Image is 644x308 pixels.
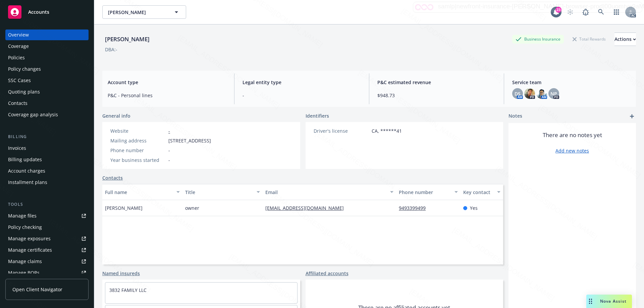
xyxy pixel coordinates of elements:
img: photo [536,88,547,99]
div: Quoting plans [8,86,40,97]
div: Installment plans [8,177,47,188]
div: Manage files [8,210,37,221]
div: Manage certificates [8,245,52,255]
span: Yes [470,204,478,211]
span: NP [550,90,557,97]
a: SSC Cases [5,75,89,86]
div: Policy checking [8,222,42,233]
div: Contacts [8,98,28,109]
a: Quoting plans [5,86,89,97]
span: Account type [108,79,226,86]
div: Coverage [8,41,29,52]
a: Accounts [5,3,89,21]
a: Account charges [5,166,89,176]
div: Website [110,127,166,134]
a: Affiliated accounts [306,270,348,277]
a: add [628,112,636,120]
div: Year business started [110,157,166,164]
span: DS [515,90,521,97]
a: Contacts [102,174,123,181]
a: Coverage [5,41,89,52]
a: Contacts [5,98,89,109]
span: - [168,157,170,164]
div: Actions [614,33,636,46]
div: DBA: - [105,46,117,53]
a: [EMAIL_ADDRESS][DOMAIN_NAME] [265,205,349,211]
a: Installment plans [5,177,89,188]
span: [STREET_ADDRESS] [168,137,211,144]
a: Invoices [5,143,89,153]
a: Report a Bug [579,5,592,19]
span: Service team [512,79,631,86]
span: Legal entity type [243,79,361,86]
a: Manage files [5,210,89,221]
a: Policies [5,52,89,63]
span: - [243,92,361,99]
div: 23 [555,7,561,13]
a: Manage certificates [5,245,89,255]
div: Policies [8,52,25,63]
div: Billing updates [8,154,42,165]
div: Driver's license [314,127,369,134]
a: Search [594,5,608,19]
a: Manage exposures [5,233,89,244]
a: - [168,128,170,134]
button: Nova Assist [586,295,632,308]
div: Title [185,189,253,196]
div: Overview [8,29,29,40]
a: Overview [5,29,89,40]
span: $948.73 [377,92,496,99]
div: [PERSON_NAME] [102,35,152,44]
button: Title [182,184,263,200]
div: Phone number [110,147,166,154]
span: [PERSON_NAME] [105,204,143,211]
span: There are no notes yet [543,131,602,139]
div: Mailing address [110,137,166,144]
div: Business Insurance [512,35,564,43]
div: Manage claims [8,256,42,267]
button: Email [263,184,396,200]
img: photo [524,88,535,99]
div: Account charges [8,166,45,176]
span: Open Client Navigator [12,286,62,293]
a: Policy checking [5,222,89,233]
div: Coverage gap analysis [8,109,58,120]
span: [PERSON_NAME] [108,9,166,16]
button: Phone number [396,184,460,200]
a: 9493399499 [399,205,431,211]
a: Coverage gap analysis [5,109,89,120]
div: Drag to move [586,295,595,308]
span: General info [102,112,130,119]
a: 3832 FAMILY LLC [109,287,147,293]
div: Total Rewards [569,35,609,43]
div: Tools [5,201,89,208]
span: P&C estimated revenue [377,79,496,86]
button: Key contact [461,184,503,200]
a: Manage claims [5,256,89,267]
button: Full name [102,184,182,200]
span: Accounts [28,9,49,15]
div: Phone number [399,189,450,196]
div: Key contact [463,189,493,196]
span: Nova Assist [600,298,627,304]
a: Add new notes [555,147,589,154]
span: owner [185,204,199,211]
span: Notes [508,112,522,120]
div: Manage exposures [8,233,51,244]
div: SSC Cases [8,75,31,86]
a: Named insureds [102,270,140,277]
a: Manage BORs [5,267,89,278]
div: Manage BORs [8,267,40,278]
span: P&C - Personal lines [108,92,226,99]
button: Actions [614,33,636,46]
div: Full name [105,189,172,196]
div: Invoices [8,143,26,153]
a: Switch app [610,5,623,19]
a: Policy changes [5,64,89,74]
div: Policy changes [8,64,41,74]
span: Identifiers [306,112,329,119]
a: Start snowing [563,5,577,19]
span: - [168,147,170,154]
a: Billing updates [5,154,89,165]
